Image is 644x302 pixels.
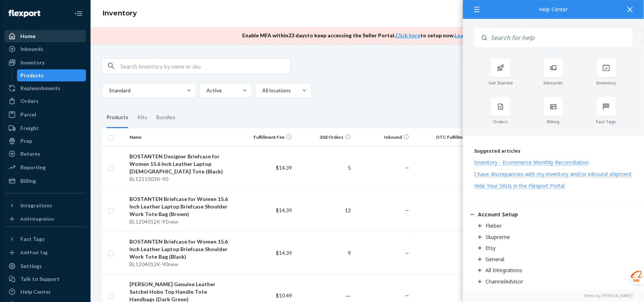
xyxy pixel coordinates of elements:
div: Hide Your SKUs in the Flexport Portal [474,182,565,189]
a: Elevio by [PERSON_NAME] [474,293,633,298]
th: Fulfillment Fee [237,128,295,146]
div: Flieber [486,222,502,229]
input: Standard [108,87,109,94]
span: $14.39 [276,164,292,171]
span: — [405,164,409,171]
div: Billing [527,119,580,124]
div: Kits [137,107,147,128]
a: Products [17,69,86,81]
a: Learn More [455,32,484,38]
div: Talk to Support [20,275,60,283]
td: 0 [412,231,486,274]
div: Billing [20,177,36,185]
button: Fast Tags [5,233,86,245]
div: Inventory - Ecommerce Monthly Reconciliation [474,159,589,166]
a: Add Fast Tag [5,248,86,257]
a: Settings [5,260,86,272]
span: $14.39 [276,207,292,213]
div: Products [21,72,44,79]
div: Home [20,32,35,40]
span: Suggested articles [474,148,521,154]
div: Fast Tags [580,119,633,124]
div: Settings [20,262,42,270]
div: ChannelAdvisor [486,278,523,285]
div: Fast Tags [20,235,45,243]
input: Search [487,28,633,47]
div: Orders [20,97,38,105]
div: Etsy [486,244,496,251]
a: Billing [5,175,86,187]
a: Home [5,30,86,42]
input: All locations [261,87,262,94]
button: Integrations [5,199,86,212]
td: 12 [295,189,354,231]
div: Orders [474,119,527,124]
div: General [486,256,504,263]
div: Help Center [474,7,633,12]
input: Search inventory by name or sku [120,58,290,74]
th: Inbound [354,128,413,146]
a: Parcel [5,109,86,121]
div: Returns [20,150,40,158]
th: DTC Fulfillment [412,128,486,146]
span: — [405,207,409,213]
img: Flexport logo [8,10,40,17]
a: Reporting [5,161,86,173]
a: Add Integration [5,215,86,224]
div: BOSTANTEN Briefcase for Women 15.6 Inch Leather Laptop Briefcase Shoulder Work Tote Bag (Black) [129,238,234,261]
div: BL1211003K-90 [129,175,234,183]
a: Inventory [5,57,86,69]
td: 9 [295,231,354,274]
span: $14.39 [276,250,292,256]
ol: breadcrumbs [97,3,143,25]
td: 5 [295,146,354,189]
div: I have discrepancies with my inventory and/or inbound shipment [474,170,632,178]
th: 30d Orders [295,128,354,146]
span: — [405,250,409,256]
a: Returns [5,148,86,160]
div: Products [106,107,128,128]
div: BL1204012K-91new [129,218,234,225]
div: Inbounds [527,80,580,86]
input: Active [206,87,206,94]
div: Add Integration [20,216,54,222]
div: Help Center [20,288,51,296]
div: Get Started [474,80,527,86]
p: Enable MFA within 23 days to keep accessing the Seller Portal. to setup now. . [243,32,485,39]
div: BOSTANTEN Briefcase for Women 15.6 Inch Leather Laptop Briefcase Shoulder Work Tote Bag (Brown) [129,195,234,218]
th: Name [126,128,237,146]
div: Replenishments [20,84,60,92]
td: 7 [412,189,486,231]
div: Prep [20,137,32,145]
div: Integrations [20,202,52,209]
div: Add Fast Tag [20,249,48,256]
div: Parcel [20,111,36,118]
div: Bundles [156,107,175,128]
div: Freight [20,124,39,132]
a: Click here [396,32,421,38]
div: Inventory [20,59,45,66]
div: All Integrations [486,267,523,274]
span: $10.49 [276,292,292,299]
div: Inventory [580,80,633,86]
a: Talk to Support [5,273,86,285]
span: — [405,292,409,299]
div: BOSTANTEN Designer Briefcase for Women 15.6 Inch Leather Laptop [DEMOGRAPHIC_DATA] Tote (Black) [129,153,234,175]
div: Skupreme [486,233,510,241]
a: Inventory [103,9,137,17]
div: BL1204012K-90new [129,261,234,268]
td: 9 [412,146,486,189]
a: Inbounds [5,43,86,55]
div: Account Setup [478,211,518,218]
a: Orders [5,95,86,107]
a: Replenishments [5,82,86,94]
a: Help Center [5,286,86,298]
a: Prep [5,135,86,147]
button: Close Navigation [71,6,86,21]
div: Reporting [20,164,46,171]
div: Inbounds [20,45,43,53]
div: Sellbrite [486,289,505,296]
a: Freight [5,122,86,134]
